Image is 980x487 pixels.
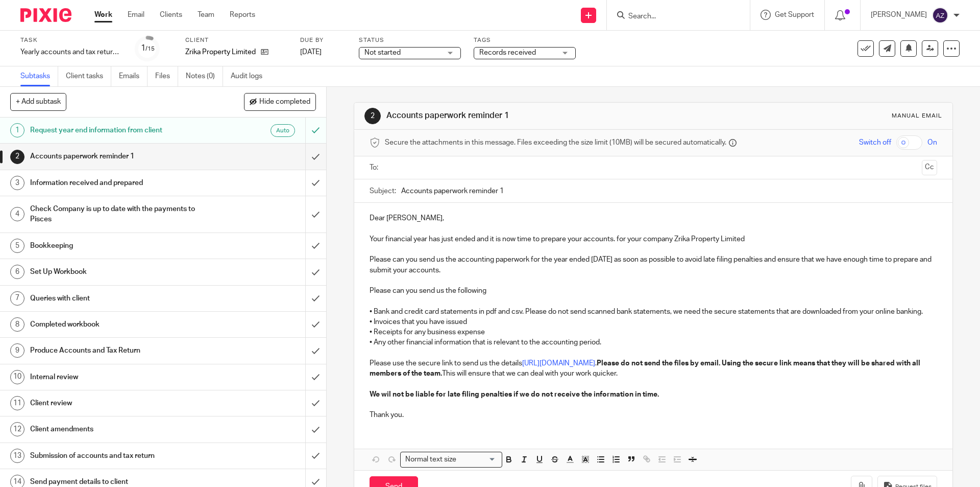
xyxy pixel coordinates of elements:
a: Work [94,10,112,20]
h1: Client review [30,396,207,411]
a: Files [155,66,178,86]
div: 7 [10,291,24,306]
div: Auto [271,124,295,137]
label: Due by [300,36,346,44]
h1: Accounts paperwork reminder 1 [386,110,675,121]
div: Yearly accounts and tax return - Automatic - [DATE] [20,47,122,57]
div: 4 [10,207,24,221]
a: Team [198,10,214,20]
a: Subtasks [20,66,58,86]
div: 2 [364,108,381,124]
a: Email [128,10,144,20]
strong: Please do not send the files by email. Using the secure link means that they will be shared with ... [370,360,922,377]
p: Your financial year has just ended and it is now time to prepare your accounts. for your company ... [370,234,937,244]
button: Cc [922,160,937,175]
div: 5 [10,239,24,253]
div: 1 [10,123,24,137]
p: • Bank and credit card statements in pdf and csv. Please do not send scanned bank statements, we ... [370,307,937,317]
p: Thank you. [370,410,937,420]
span: Switch off [859,137,891,148]
a: [URL][DOMAIN_NAME] [522,360,595,367]
p: Please can you send us the following [370,286,937,296]
div: 9 [10,343,24,358]
p: • Receipts for any business expense [370,327,937,337]
label: Subject: [370,186,396,196]
div: 3 [10,176,24,190]
div: 1 [141,42,155,54]
img: Pixie [20,8,71,22]
div: 12 [10,422,24,436]
small: /15 [145,46,155,52]
p: Dear [PERSON_NAME], [370,213,937,223]
div: 10 [10,370,24,384]
a: Audit logs [231,66,270,86]
div: 8 [10,317,24,332]
h1: Produce Accounts and Tax Return [30,343,207,358]
p: Please can you send us the accounting paperwork for the year ended [DATE] as soon as possible to ... [370,254,937,275]
p: Zrika Property Limited [185,47,256,57]
h1: Queries with client [30,291,207,306]
label: To: [370,163,381,173]
input: Search for option [459,454,496,465]
button: + Add subtask [10,93,66,110]
h1: Bookkeeping [30,238,207,253]
a: Client tasks [66,66,111,86]
a: Reports [230,10,255,20]
input: Search [627,12,719,21]
p: • Any other financial information that is relevant to the accounting period. [370,337,937,347]
label: Status [359,36,461,44]
span: Normal text size [403,454,458,465]
a: Notes (0) [186,66,223,86]
div: Manual email [892,112,942,120]
label: Client [185,36,287,44]
p: • Invoices that you have issued [370,317,937,327]
div: 2 [10,150,24,164]
h1: Set Up Workbook [30,264,207,280]
h1: Check Company is up to date with the payments to Pisces [30,201,207,227]
h1: Submission of accounts and tax return [30,448,207,463]
h1: Internal review [30,369,207,385]
h1: Information received and prepared [30,175,207,191]
h1: Accounts paperwork reminder 1 [30,149,207,164]
label: Task [20,36,122,44]
span: On [927,137,937,148]
p: Please use the secure link to send us the details . This will ensure that we can deal with your w... [370,358,937,379]
label: Tags [474,36,576,44]
a: Clients [160,10,182,20]
div: 13 [10,449,24,463]
span: Not started [364,49,401,56]
span: Records received [479,49,536,56]
span: [DATE] [300,49,322,56]
h1: Client amendments [30,422,207,437]
div: Search for option [400,452,502,468]
strong: We wil not be liable for late filing penalties if we do not receive the information in time. [370,391,659,398]
a: Emails [119,66,148,86]
h1: Request year end information from client [30,123,207,138]
div: Yearly accounts and tax return - Automatic - July 2025 [20,47,122,57]
button: Hide completed [244,93,316,110]
p: [PERSON_NAME] [871,10,927,20]
div: 11 [10,396,24,410]
span: Hide completed [259,98,310,106]
span: Secure the attachments in this message. Files exceeding the size limit (10MB) will be secured aut... [385,137,726,148]
img: svg%3E [932,7,948,24]
span: Get Support [775,11,814,18]
div: 6 [10,265,24,279]
h1: Completed workbook [30,317,207,332]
